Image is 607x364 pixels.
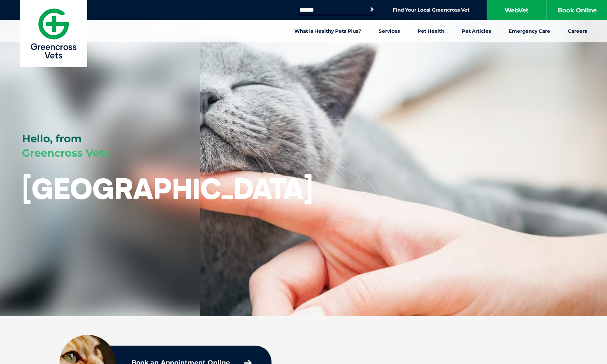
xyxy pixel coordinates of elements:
button: Search [368,6,376,14]
a: Emergency Care [500,20,559,42]
h1: [GEOGRAPHIC_DATA] [22,173,313,204]
a: Pet Articles [453,20,500,42]
a: Careers [559,20,596,42]
a: Find Your Local Greencross Vet [393,7,469,13]
a: Services [370,20,409,42]
a: What is Healthy Pets Plus? [286,20,370,42]
a: Pet Health [409,20,453,42]
span: Hello, from [22,132,82,145]
span: Greencross Vets [22,147,109,159]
